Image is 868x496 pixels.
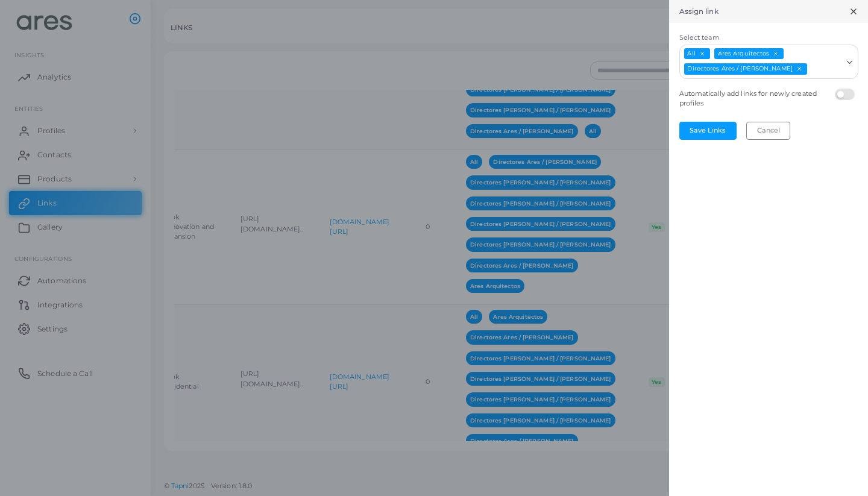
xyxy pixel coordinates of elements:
span: All [684,48,710,59]
button: Cancel [746,122,790,140]
label: Select team [679,33,858,43]
button: Deselect All [698,49,706,58]
button: Deselect Ares Arquitectos [772,49,780,58]
input: Search for option [808,63,842,76]
span: Ares Arquitectos [714,48,784,59]
button: Deselect Directores Ares / Jacinto Arenas [795,64,804,73]
div: Search for option [679,45,858,79]
legend: Automatically add links for newly created profiles [676,86,832,112]
span: Directores Ares / [PERSON_NAME] [684,63,807,75]
h5: Assign link [679,7,719,16]
button: Save Links [679,122,737,140]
